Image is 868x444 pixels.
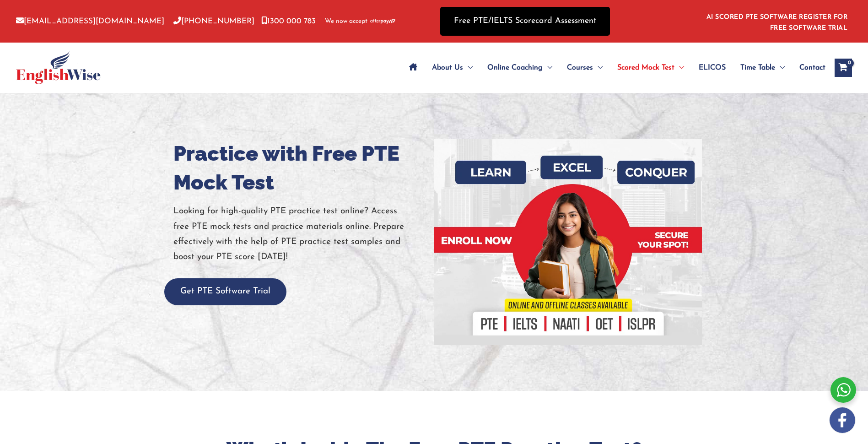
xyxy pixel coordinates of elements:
span: ELICOS [699,52,726,84]
a: View Shopping Cart, empty [835,59,852,77]
p: Looking for high-quality PTE practice test online? Access free PTE mock tests and practice materi... [173,204,427,265]
a: Free PTE/IELTS Scorecard Assessment [440,7,610,36]
span: Time Table [740,52,775,84]
span: Menu Toggle [674,52,684,84]
a: 1300 000 783 [261,17,316,25]
a: [PHONE_NUMBER] [173,17,254,25]
a: Contact [792,52,825,84]
aside: Header Widget 1 [701,6,852,36]
a: About UsMenu Toggle [425,52,480,84]
span: Scored Mock Test [617,52,674,84]
h1: Practice with Free PTE Mock Test [173,139,427,197]
span: Contact [799,52,825,84]
span: Courses [567,52,593,84]
a: Scored Mock TestMenu Toggle [610,52,691,84]
button: Get PTE Software Trial [164,278,286,305]
a: Get PTE Software Trial [164,287,286,296]
img: Afterpay-Logo [370,19,395,24]
a: AI SCORED PTE SOFTWARE REGISTER FOR FREE SOFTWARE TRIAL [706,14,848,32]
a: [EMAIL_ADDRESS][DOMAIN_NAME] [16,17,164,25]
img: cropped-ew-logo [16,51,101,84]
span: Menu Toggle [543,52,552,84]
span: Menu Toggle [593,52,603,84]
a: CoursesMenu Toggle [560,52,610,84]
nav: Site Navigation: Main Menu [402,52,825,84]
a: ELICOS [691,52,733,84]
span: We now accept [325,17,367,26]
span: Menu Toggle [463,52,473,84]
span: Online Coaching [487,52,543,84]
span: Menu Toggle [775,52,785,84]
span: About Us [432,52,463,84]
a: Time TableMenu Toggle [733,52,792,84]
img: white-facebook.png [830,407,855,433]
a: Online CoachingMenu Toggle [480,52,560,84]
